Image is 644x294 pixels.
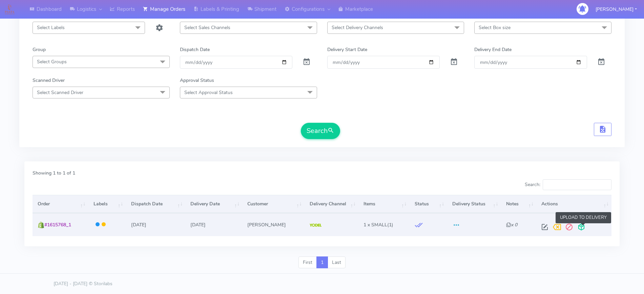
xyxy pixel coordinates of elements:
[242,195,305,213] th: Customer: activate to sort column ascending
[310,224,321,227] img: Yodel
[37,59,67,65] span: Select Groups
[38,222,44,228] img: shopify.png
[474,46,512,53] label: Delivery End Date
[185,195,242,213] th: Delivery Date: activate to sort column ascending
[316,256,328,269] a: 1
[184,24,230,31] span: Select Sales Channels
[479,24,511,31] span: Select Box size
[543,179,611,190] input: Search:
[44,222,71,228] span: #1615768_1
[242,213,305,236] td: [PERSON_NAME]
[447,195,501,213] th: Delivery Status: activate to sort column ascending
[37,89,83,96] span: Select Scanned Driver
[305,195,358,213] th: Delivery Channel: activate to sort column ascending
[358,195,410,213] th: Items: activate to sort column ascending
[363,222,393,228] span: (1)
[33,46,46,53] label: Group
[501,195,537,213] th: Notes: activate to sort column ascending
[88,195,126,213] th: Labels: activate to sort column ascending
[506,222,517,228] i: x 0
[363,222,387,228] span: 1 x SMALL
[180,77,214,84] label: Approval Status
[185,213,242,236] td: [DATE]
[184,89,233,96] span: Select Approval Status
[410,195,447,213] th: Status: activate to sort column ascending
[126,213,185,236] td: [DATE]
[37,24,65,31] span: Select Labels
[525,179,611,190] label: Search:
[126,195,185,213] th: Dispatch Date: activate to sort column ascending
[536,195,611,213] th: Actions: activate to sort column ascending
[33,169,75,177] label: Showing 1 to 1 of 1
[327,46,367,53] label: Delivery Start Date
[301,123,340,139] button: Search
[180,46,210,53] label: Dispatch Date
[590,2,642,16] button: [PERSON_NAME]
[332,24,383,31] span: Select Delivery Channels
[33,77,65,84] label: Scanned Driver
[33,195,88,213] th: Order: activate to sort column ascending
